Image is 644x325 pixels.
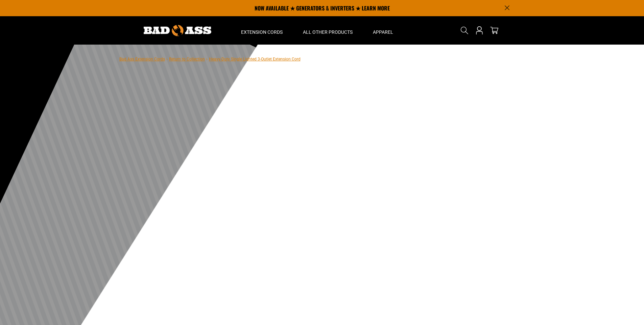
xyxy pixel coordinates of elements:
summary: Extension Cords [231,16,293,45]
span: Apparel [373,29,393,35]
span: › [206,57,208,61]
summary: Apparel [363,16,403,45]
span: › [166,57,168,61]
img: Bad Ass Extension Cords [144,25,211,36]
span: All Other Products [303,29,353,35]
summary: All Other Products [293,16,363,45]
a: Bad Ass Extension Cords [119,57,165,61]
span: Extension Cords [241,29,283,35]
nav: breadcrumbs [119,55,301,63]
a: Return to Collection [169,57,205,61]
span: Heavy-Duty Single Lighted 3-Outlet Extension Cord [209,57,301,61]
summary: Search [459,25,470,36]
